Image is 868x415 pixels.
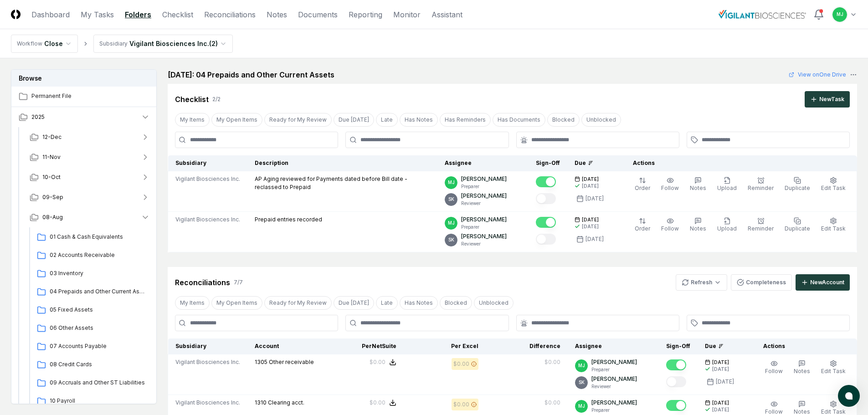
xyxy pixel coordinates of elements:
[582,223,599,230] div: [DATE]
[50,287,146,296] span: 04 Prepaids and Other Current Assets
[821,368,846,374] span: Edit Task
[22,147,157,167] button: 11-Nov
[33,284,150,300] a: 04 Prepaids and Other Current Assets
[42,153,61,161] span: 11-Nov
[837,11,843,18] span: MJ
[666,359,686,370] button: Mark complete
[633,175,652,194] button: Order
[461,200,507,207] p: Reviewer
[591,407,637,414] p: Preparer
[493,113,545,127] button: Has Documents
[211,296,262,310] button: My Open Items
[756,342,850,350] div: Actions
[461,232,507,241] p: [PERSON_NAME]
[269,359,314,365] span: Other receivable
[17,40,42,48] div: Workflow
[626,159,850,167] div: Actions
[33,229,150,246] a: 01 Cash & Cash Equivalents
[370,358,396,366] button: $0.00
[50,251,146,259] span: 02 Accounts Receivable
[264,296,332,310] button: Ready for My Review
[821,225,846,232] span: Edit Task
[33,247,150,264] a: 02 Accounts Receivable
[211,113,262,127] button: My Open Items
[748,184,774,191] span: Reminder
[591,383,637,390] p: Reviewer
[349,9,382,20] a: Reporting
[448,236,454,243] span: SK
[794,368,810,374] span: Notes
[763,358,785,377] button: Follow
[334,296,374,310] button: Due Today
[536,234,556,245] button: Mark complete
[376,296,398,310] button: Late
[255,175,430,191] p: AP Aging reviewed for Payments dated before Bill date - reclassed to Prepaid
[322,338,404,354] th: Per NetSuite
[22,207,157,227] button: 08-Aug
[765,408,783,415] span: Follow
[666,400,686,411] button: Mark complete
[717,184,737,191] span: Upload
[42,173,61,181] span: 10-Oct
[536,217,556,228] button: Mark complete
[676,274,727,291] button: Refresh
[247,155,437,171] th: Description
[633,215,652,235] button: Order
[42,213,63,221] span: 08-Aug
[99,40,128,48] div: Subsidiary
[437,155,529,171] th: Assignee
[635,225,650,232] span: Order
[819,358,847,377] button: Edit Task
[22,127,157,147] button: 12-Dec
[712,359,729,366] span: [DATE]
[168,338,248,354] th: Subsidiary
[582,176,599,183] span: [DATE]
[42,133,62,141] span: 12-Dec
[821,184,846,191] span: Edit Task
[175,113,210,127] button: My Items
[212,95,221,103] div: 2 / 2
[50,269,146,277] span: 03 Inventory
[50,360,146,369] span: 08 Credit Cards
[785,225,810,232] span: Duplicate
[33,357,150,373] a: 08 Credit Cards
[175,94,209,105] div: Checklist
[393,9,421,20] a: Monitor
[819,175,847,194] button: Edit Task
[666,376,686,387] button: Mark complete
[661,184,679,191] span: Follow
[33,302,150,318] a: 05 Fixed Assets
[719,10,806,18] img: Vigilant Biosciences logo
[31,113,45,121] span: 2025
[440,113,491,127] button: Has Reminders
[175,215,240,224] span: Vigilant Biosciences Inc.
[789,71,846,79] a: View onOne Drive
[255,215,322,224] p: Prepaid entries recorded
[125,9,151,20] a: Folders
[591,358,637,366] p: [PERSON_NAME]
[716,378,734,386] div: [DATE]
[832,6,848,23] button: MJ
[50,379,146,387] span: 09 Accruals and Other ST Liabilities
[255,359,267,365] span: 1305
[50,233,146,241] span: 01 Cash & Cash Equivalents
[783,215,812,235] button: Duplicate
[33,393,150,410] a: 10 Payroll
[448,196,454,203] span: SK
[461,241,507,247] p: Reviewer
[11,87,157,107] a: Permanent File
[690,225,706,232] span: Notes
[819,95,844,103] div: New Task
[794,408,810,415] span: Notes
[805,91,850,108] button: NewTask
[712,400,729,406] span: [DATE]
[31,9,70,20] a: Dashboard
[575,159,611,167] div: Due
[586,235,604,243] div: [DATE]
[536,176,556,187] button: Mark complete
[448,179,455,186] span: MJ
[268,399,304,406] span: Clearing acct.
[688,175,708,194] button: Notes
[370,399,396,407] button: $0.00
[33,375,150,391] a: 09 Accruals and Other ST Liabilities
